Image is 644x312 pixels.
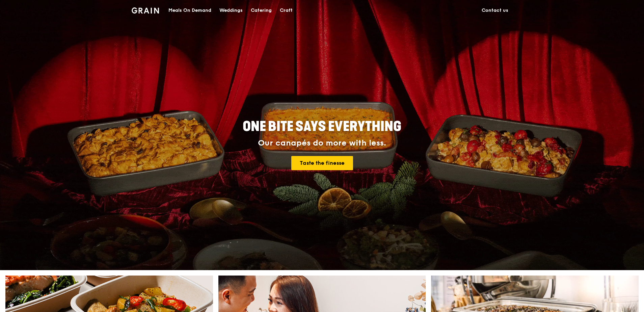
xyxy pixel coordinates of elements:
[251,0,272,21] div: Catering
[276,0,297,21] a: Craft
[280,0,293,21] div: Craft
[215,0,247,21] a: Weddings
[247,0,276,21] a: Catering
[478,0,512,21] a: Contact us
[200,138,444,148] div: Our canapés do more with less.
[132,7,159,14] img: Grain
[168,0,211,21] div: Meals On Demand
[291,156,353,170] a: Taste the finesse
[219,0,243,21] div: Weddings
[243,119,401,135] span: ONE BITE SAYS EVERYTHING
